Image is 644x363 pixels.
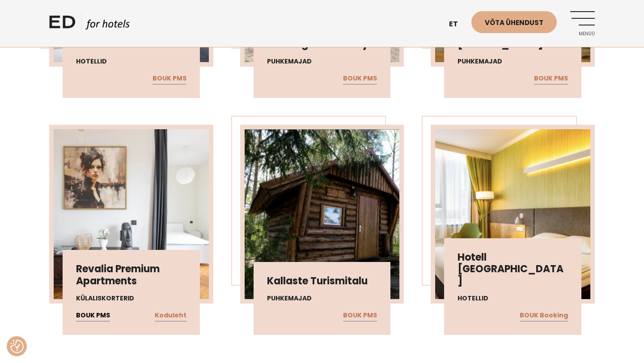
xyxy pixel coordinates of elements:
img: Screenshot-2025-06-17-at-13.21.44-450x450.png [435,129,590,299]
h3: Hotel NOSPA [76,38,186,50]
a: BOUK Booking [520,310,568,321]
h4: Hotellid [458,294,568,303]
h4: Puhkemajad [267,294,377,303]
a: BOUK PMS [343,73,377,84]
a: BOUK PMS [534,73,568,84]
button: Nõusolekueelistused [10,340,24,353]
a: BOUK PMS [76,310,110,321]
h3: Viisnurga Puhkemaja [267,38,377,50]
img: Screenshot-2025-06-17-at-13.29.43-450x450.png [245,129,400,299]
h4: Külaliskorterid [76,294,186,303]
h3: Revalia Premium Apartments [76,263,186,287]
h4: Hotellid [76,57,186,66]
img: Revisit consent button [10,340,24,353]
h4: Puhkemajad [267,57,377,66]
a: Menüü [570,11,595,36]
h3: Muhu [PERSON_NAME] [458,26,568,50]
a: Koduleht [155,310,186,321]
img: DSC_6821-Edit-1024x683-1-450x450.webp [54,129,209,299]
h4: Puhkemajad [458,57,568,66]
a: ED HOTELS [49,13,130,36]
a: BOUK PMS [343,310,377,321]
a: et [445,13,471,35]
span: Menüü [570,31,595,37]
a: BOUK PMS [153,73,186,84]
a: Võta ühendust [471,11,557,33]
h3: Kallaste Turismitalu [267,275,377,287]
h3: Hotell [GEOGRAPHIC_DATA] [458,252,568,287]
